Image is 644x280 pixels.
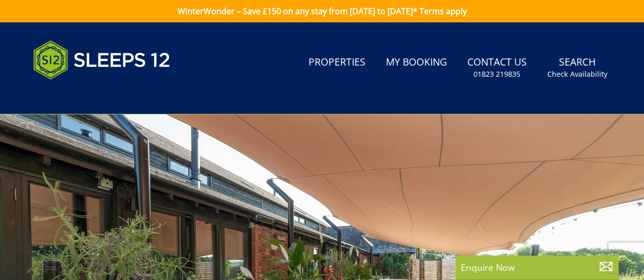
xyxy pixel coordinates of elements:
[543,51,611,84] a: SearchCheck Availability
[304,51,370,74] a: Properties
[473,69,520,79] small: 01823 219835
[28,91,135,100] iframe: Customer reviews powered by Trustpilot
[461,261,613,274] p: Enquire Now
[382,51,451,74] a: My Booking
[547,69,607,79] small: Check Availability
[463,51,531,84] a: Contact Us01823 219835
[33,35,171,85] img: Sleeps 12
